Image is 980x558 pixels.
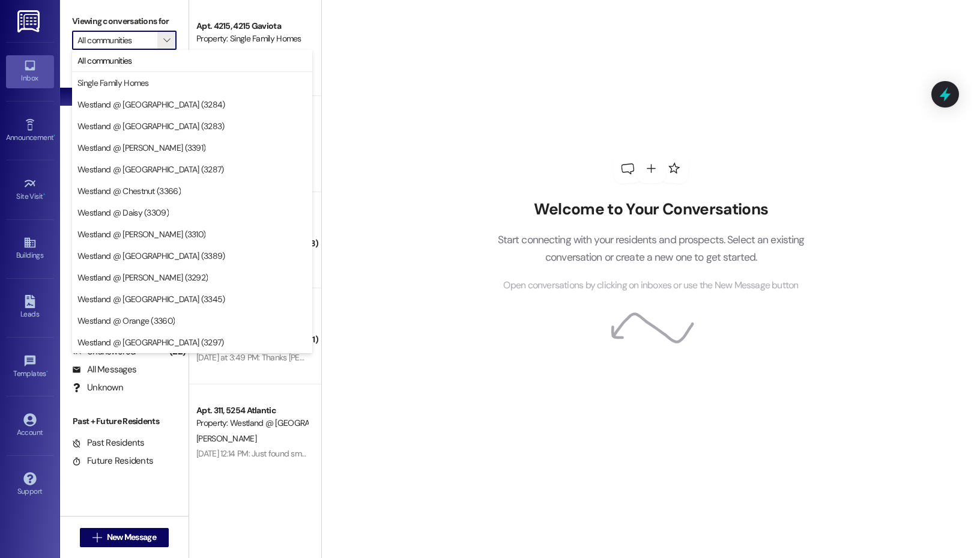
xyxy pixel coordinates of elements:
a: Account [6,410,54,442]
div: Past + Future Residents [60,415,189,428]
a: Leads [6,291,54,324]
div: Future Residents [72,455,153,467]
span: All communities [77,55,132,67]
div: Apt. 4215, 4215 Gaviota [196,20,307,32]
span: Westland @ Orange (3360) [77,315,175,327]
div: Apt. 311, 5254 Atlantic [196,404,307,417]
span: Westland @ [GEOGRAPHIC_DATA] (3345) [77,293,225,305]
div: Past Residents [72,437,145,449]
span: Westland @ [PERSON_NAME] (3310) [77,228,205,240]
span: Open conversations by clicking on inboxes or use the New Message button [503,278,798,293]
div: Unknown [72,381,123,394]
p: Start connecting with your residents and prospects. Select an existing conversation or create a n... [479,231,823,265]
div: Prospects + Residents [60,68,189,80]
span: Westland @ [GEOGRAPHIC_DATA] (3284) [77,99,225,111]
span: Westland @ [PERSON_NAME] (3292) [77,271,208,284]
button: New Message [80,528,169,547]
div: Residents [60,323,189,336]
a: Buildings [6,232,54,265]
img: ResiDesk Logo [17,10,42,32]
span: Westland @ [GEOGRAPHIC_DATA] (3297) [77,336,224,348]
input: All communities [77,31,157,50]
div: Property: Westland @ [GEOGRAPHIC_DATA] (3283) [196,417,307,429]
a: Inbox [6,55,54,88]
span: [PERSON_NAME] [196,433,256,444]
label: Viewing conversations for [72,12,177,31]
a: Templates • [6,351,54,383]
span: Westland @ [GEOGRAPHIC_DATA] (3389) [77,250,225,262]
a: Support [6,469,54,501]
i:  [163,35,170,45]
div: All Messages [72,363,136,376]
span: [PERSON_NAME] [PERSON_NAME] [196,49,318,59]
i:  [92,533,101,542]
span: Westland @ Daisy (3309) [77,207,169,219]
span: Westland @ [PERSON_NAME] (3391) [77,142,205,154]
span: Single Family Homes [77,77,149,89]
span: • [46,368,48,376]
span: • [53,132,55,140]
span: • [43,190,45,199]
div: [DATE] at 3:49 PM: Thanks [PERSON_NAME] [196,352,349,363]
span: Westland @ Chestnut (3366) [77,185,181,197]
span: Westland @ [GEOGRAPHIC_DATA] (3283) [77,120,225,132]
a: Site Visit • [6,174,54,206]
span: Westland @ [GEOGRAPHIC_DATA] (3287) [77,163,224,175]
span: New Message [107,531,156,544]
div: Property: Single Family Homes [196,32,307,45]
div: Prospects [60,232,189,244]
h2: Welcome to Your Conversations [479,200,823,219]
div: [DATE] 12:14 PM: Just found small/flat Fed ex package behind mailboxes on ground...for 109/i put ... [196,448,664,459]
